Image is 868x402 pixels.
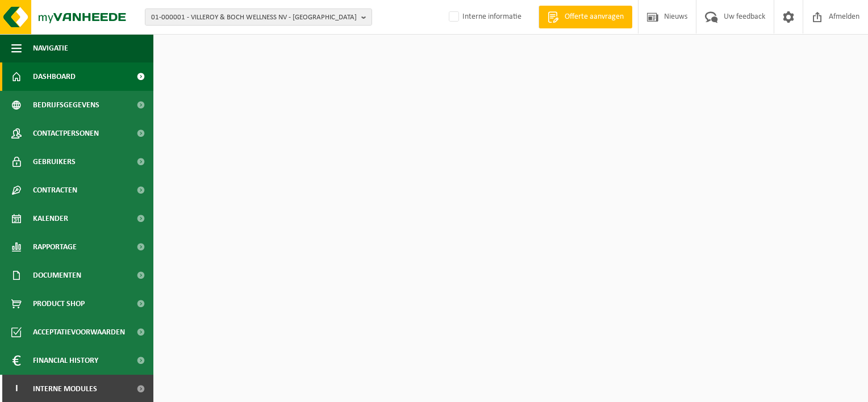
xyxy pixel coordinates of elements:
[539,6,632,28] a: Offerte aanvragen
[33,119,99,148] span: Contactpersonen
[33,204,68,233] span: Kalender
[33,148,76,176] span: Gebruikers
[33,233,77,261] span: Rapportage
[33,261,81,290] span: Documenten
[33,346,98,375] span: Financial History
[33,318,125,346] span: Acceptatievoorwaarden
[145,9,372,26] button: 01-000001 - VILLEROY & BOCH WELLNESS NV - [GEOGRAPHIC_DATA]
[33,34,68,62] span: Navigatie
[151,9,357,26] span: 01-000001 - VILLEROY & BOCH WELLNESS NV - [GEOGRAPHIC_DATA]
[33,62,76,91] span: Dashboard
[446,9,521,26] label: Interne informatie
[33,91,99,119] span: Bedrijfsgegevens
[33,290,85,318] span: Product Shop
[33,176,77,204] span: Contracten
[562,11,627,23] span: Offerte aanvragen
